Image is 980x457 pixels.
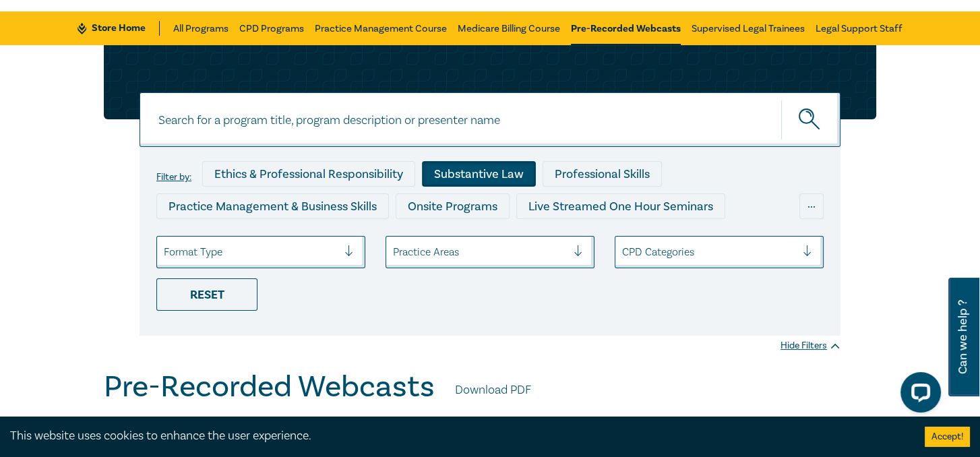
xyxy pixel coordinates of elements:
[422,161,536,187] div: Substantive Law
[925,427,970,447] button: Accept cookies
[156,226,410,251] div: Live Streamed Conferences and Intensives
[571,11,681,45] a: Pre-Recorded Webcasts
[890,367,946,423] iframe: LiveChat chat widget
[396,193,510,219] div: Onsite Programs
[140,92,840,147] input: Search for a program title, program description or presenter name
[458,11,560,45] a: Medicare Billing Course
[156,193,389,219] div: Practice Management & Business Skills
[516,193,725,219] div: Live Streamed One Hour Seminars
[417,226,631,251] div: Live Streamed Practical Workshops
[622,245,625,260] input: select
[780,339,840,353] div: Hide Filters
[78,21,159,36] a: Store Home
[393,245,396,260] input: select
[455,382,531,399] a: Download PDF
[202,161,415,187] div: Ethics & Professional Responsibility
[164,245,166,260] input: select
[104,369,435,404] h1: Pre-Recorded Webcasts
[173,11,228,45] a: All Programs
[156,172,191,183] label: Filter by:
[10,427,905,445] div: This website uses cookies to enhance the user experience.
[315,11,447,45] a: Practice Management Course
[543,161,662,187] div: Professional Skills
[239,11,304,45] a: CPD Programs
[156,278,257,311] div: Reset
[799,193,824,219] div: ...
[692,11,805,45] a: Supervised Legal Trainees
[816,11,902,45] a: Legal Support Staff
[956,286,969,388] span: Can we help ?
